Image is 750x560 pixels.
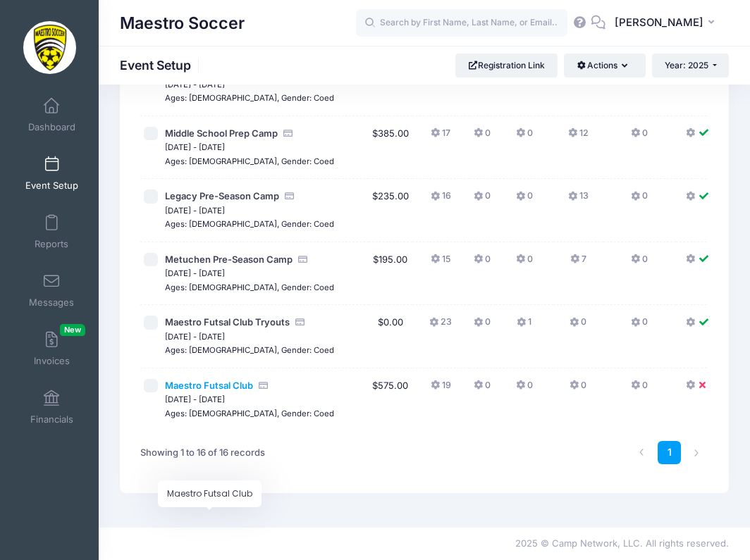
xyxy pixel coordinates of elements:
small: Ages: [DEMOGRAPHIC_DATA], Gender: Coed [165,345,334,355]
button: 23 [429,316,452,336]
span: Middle School Prep Camp [165,127,278,139]
span: 2025 © Camp Network, LLC. All rights reserved. [515,537,729,549]
td: $235.00 [369,179,412,242]
small: Ages: [DEMOGRAPHIC_DATA], Gender: Coed [165,219,334,229]
button: 0 [631,379,648,399]
span: Legacy Pre-Season Camp [165,190,279,201]
td: $385.00 [369,116,412,180]
td: $0.00 [369,305,412,368]
button: 0 [631,316,648,336]
span: Metuchen Pre-Season Camp [165,254,293,265]
span: Year: 2025 [665,60,708,70]
td: $195.00 [369,242,412,306]
small: [DATE] - [DATE] [165,206,225,216]
a: Reports [18,207,85,256]
small: Ages: [DEMOGRAPHIC_DATA], Gender: Coed [165,282,334,292]
small: Ages: [DEMOGRAPHIC_DATA], Gender: Coed [165,156,334,166]
button: 0 [516,127,533,147]
button: 0 [570,379,586,399]
span: [PERSON_NAME] [615,15,703,30]
i: Accepting Credit Card Payments [294,318,305,327]
span: Maestro Futsal Club [165,380,253,391]
i: Accepting Credit Card Payments [297,255,308,264]
button: 0 [474,253,491,273]
a: Dashboard [18,90,85,139]
span: Financials [30,413,73,425]
h1: Maestro Soccer [120,7,245,39]
button: 0 [631,253,648,273]
button: 13 [568,189,589,210]
button: 12 [568,127,589,147]
i: Accepting Credit Card Payments [282,129,293,138]
button: 19 [431,379,451,399]
button: 16 [431,189,451,210]
input: Search by First Name, Last Name, or Email... [356,9,567,37]
a: Financials [18,382,85,432]
span: Dashboard [28,121,75,133]
td: $385.00 [369,53,412,116]
button: 0 [474,316,491,336]
button: 1 [517,316,531,336]
button: [PERSON_NAME] [605,7,729,39]
i: Accepting Credit Card Payments [257,381,269,390]
button: 0 [474,127,491,147]
a: 1 [658,441,681,464]
span: Maestro Futsal Club Tryouts [165,316,290,328]
button: 17 [431,127,450,147]
button: 0 [631,127,648,147]
small: [DATE] - [DATE] [165,142,225,152]
span: Event Setup [25,180,78,192]
span: Messages [29,297,74,309]
div: Maestro Futsal Club [158,480,262,507]
a: Messages [18,266,85,315]
div: Showing 1 to 16 of 16 records [140,437,265,469]
button: 0 [516,379,533,399]
i: Accepting Credit Card Payments [283,192,295,201]
a: Event Setup [18,149,85,198]
small: [DATE] - [DATE] [165,332,225,342]
span: New [60,324,85,336]
span: Reports [35,238,68,250]
button: 0 [516,253,533,273]
button: 0 [474,189,491,210]
button: 7 [570,253,586,273]
button: 0 [516,189,533,210]
td: $575.00 [369,368,412,431]
a: Registration Link [455,54,558,77]
img: Maestro Soccer [23,21,76,74]
small: Ages: [DEMOGRAPHIC_DATA], Gender: Coed [165,409,334,418]
button: 0 [474,379,491,399]
button: 15 [431,253,450,273]
small: [DATE] - [DATE] [165,80,225,89]
button: Year: 2025 [652,54,729,77]
button: Actions [564,54,645,77]
small: Ages: [DEMOGRAPHIC_DATA], Gender: Coed [165,93,334,103]
small: [DATE] - [DATE] [165,394,225,404]
a: InvoicesNew [18,324,85,373]
span: Invoices [34,355,70,367]
h1: Event Setup [120,58,203,73]
button: 0 [570,316,586,336]
small: [DATE] - [DATE] [165,268,225,278]
button: 0 [631,189,648,210]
